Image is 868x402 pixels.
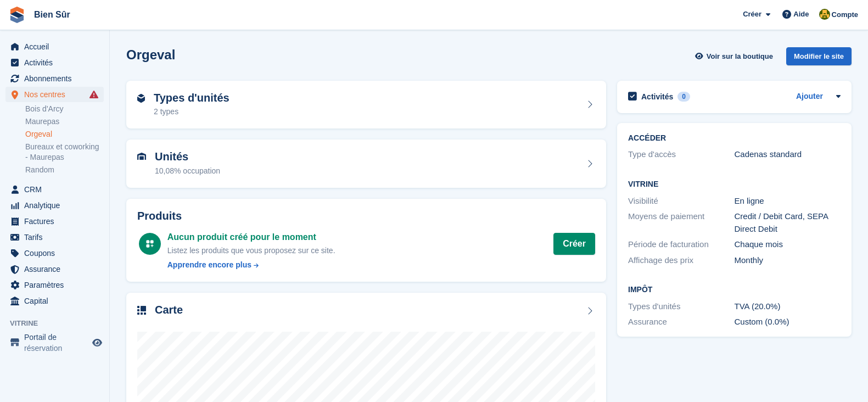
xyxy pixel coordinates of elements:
h2: Carte [155,304,183,316]
h2: ACCÉDER [628,134,841,143]
img: unit-type-icn-2b2737a686de81e16bb02015468b77c625bbabd49415b5ef34ead5e3b44a266d.svg [137,94,145,103]
img: stora-icon-8386f47178a22dfd0bd8f6a31ec36ba5ce8667c1dd55bd0f319d3a0aa187defe.svg [9,7,25,23]
h2: Unités [155,150,220,163]
h2: Vitrine [628,180,841,189]
div: Cadenas standard [735,148,841,161]
span: Paramètres [24,277,90,293]
div: Type d'accès [628,148,735,161]
h2: Activités [641,92,673,102]
span: Voir sur la boutique [707,51,773,62]
a: Unités 10,08% occupation [126,139,606,188]
div: Aucun produit créé pour le moment [167,231,335,244]
i: Des échecs de synchronisation des entrées intelligentes se sont produits [89,90,98,99]
a: menu [5,277,104,293]
a: Maurepas [25,116,104,127]
img: unit-icn-7be61d7bf1b0ce9d3e12c5938cc71ed9869f7b940bace4675aadf7bd6d80202e.svg [137,153,146,160]
a: menu [5,214,104,229]
span: Listez les produits que vous proposez sur ce site. [167,246,335,255]
a: menu [5,261,104,277]
a: menu [5,332,104,354]
img: Fatima Kelaaoui [819,9,830,20]
a: Random [25,165,104,175]
span: Activités [24,55,90,70]
a: menu [5,293,104,309]
span: Créer [743,9,761,20]
img: custom-product-icn-white-7c27a13f52cf5f2f504a55ee73a895a1f82ff5669d69490e13668eaf7ade3bb5.svg [145,239,154,248]
a: menu [5,55,104,70]
div: En ligne [735,195,841,208]
a: menu [5,245,104,261]
h2: Produits [137,210,595,222]
div: 10,08% occupation [155,165,220,177]
div: Moyens de paiement [628,210,735,235]
a: Orgeval [25,129,104,139]
div: Custom (0.0%) [735,316,841,328]
span: Analytique [24,198,90,213]
a: Créer [553,233,595,255]
div: 0 [677,92,690,102]
div: TVA (20.0%) [735,300,841,313]
div: Modifier le site [786,47,852,65]
a: Bien Sûr [30,5,75,24]
img: map-icn-33ee37083ee616e46c38cad1a60f524a97daa1e2b2c8c0bc3eb3415660979fc1.svg [137,306,146,315]
div: Apprendre encore plus [167,259,251,271]
a: menu [5,230,104,245]
h2: Types d'unités [154,92,229,104]
a: Voir sur la boutique [694,47,777,65]
div: Affichage des prix [628,254,735,267]
span: CRM [24,182,90,197]
div: Visibilité [628,195,735,208]
span: Assurance [24,261,90,277]
span: Coupons [24,245,90,261]
span: Aide [793,9,809,20]
a: Apprendre encore plus [167,259,335,271]
div: Assurance [628,316,735,328]
span: Factures [24,214,90,229]
span: Tarifs [24,230,90,245]
a: menu [5,71,104,86]
a: Modifier le site [786,47,852,70]
span: Accueil [24,39,90,54]
a: menu [5,87,104,102]
div: Période de facturation [628,238,735,251]
span: Vitrine [10,318,109,329]
span: Nos centres [24,87,90,102]
a: Bois d'Arcy [25,104,104,114]
a: menu [5,198,104,213]
div: Credit / Debit Card, SEPA Direct Debit [735,210,841,235]
a: Ajouter [796,91,823,103]
span: Abonnements [24,71,90,86]
h2: Orgeval [126,47,175,62]
span: Portail de réservation [24,332,90,354]
a: menu [5,182,104,197]
span: Compte [832,9,858,20]
div: Monthly [735,254,841,267]
h2: Impôt [628,286,841,294]
a: Types d'unités 2 types [126,81,606,129]
span: Capital [24,293,90,309]
div: Chaque mois [735,238,841,251]
a: Bureaux et coworking - Maurepas [25,142,104,163]
div: 2 types [154,106,229,118]
a: Boutique d'aperçu [91,336,104,349]
a: menu [5,39,104,54]
div: Types d'unités [628,300,735,313]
